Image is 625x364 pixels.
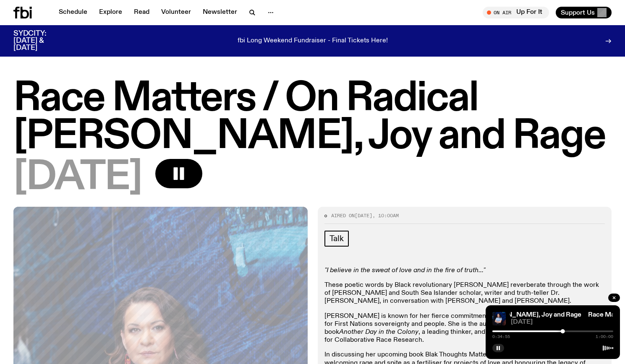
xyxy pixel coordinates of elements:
[372,212,399,219] span: , 10:00am
[556,7,612,18] button: Support Us
[561,9,595,16] span: Support Us
[339,329,418,335] em: Another Day in the Colony
[156,7,196,18] a: Volunteer
[198,7,242,18] a: Newsletter
[94,7,127,18] a: Explore
[483,7,549,18] button: On AirUp For It
[13,30,67,52] h3: SYDCITY: [DATE] & [DATE]
[13,80,612,156] h1: Race Matters / On Radical [PERSON_NAME], Joy and Rage
[324,281,605,306] p: These poetic words by Black revolutionary [PERSON_NAME] reverberate through the work of [PERSON_N...
[13,159,142,197] span: [DATE]
[511,319,613,325] span: [DATE]
[324,231,349,247] a: Talk
[324,312,605,345] p: [PERSON_NAME] is known for her fierce commitment to justice and unapologetic advocacy for First N...
[54,7,92,18] a: Schedule
[331,212,355,219] span: Aired on
[355,212,372,219] span: [DATE]
[596,335,613,339] span: 1:00:00
[324,267,485,274] em: "I believe in the sweat of love and in the fire of truth..."
[403,312,581,318] a: Race Matters / On Radical [PERSON_NAME], Joy and Rage
[492,335,510,339] span: 0:34:55
[238,37,388,45] p: fbi Long Weekend Fundraiser - Final Tickets Here!
[129,7,154,18] a: Read
[329,234,344,243] span: Talk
